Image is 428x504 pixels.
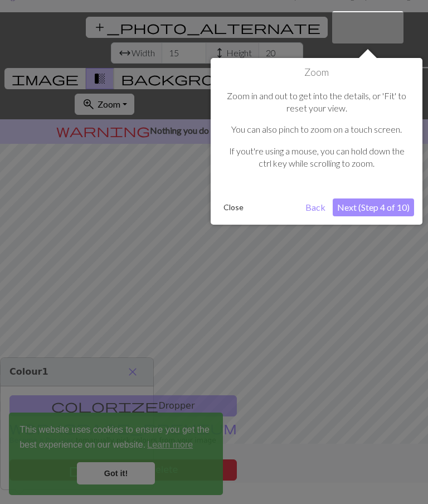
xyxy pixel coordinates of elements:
[219,66,414,79] h1: Zoom
[219,199,248,216] button: Close
[301,198,330,216] button: Back
[333,198,414,216] button: Next (Step 4 of 10)
[225,123,408,135] p: You can also pinch to zoom on a touch screen.
[211,58,422,225] div: Zoom
[225,90,408,115] p: Zoom in and out to get into the details, or 'Fit' to reset your view.
[225,145,408,170] p: If yout're using a mouse, you can hold down the ctrl key while scrolling to zoom.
